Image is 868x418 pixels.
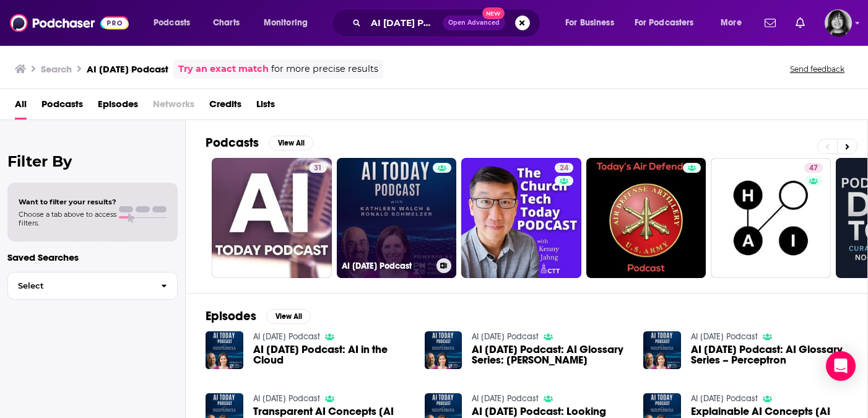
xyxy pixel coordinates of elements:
span: Choose a tab above to access filters. [19,210,116,227]
span: 31 [314,162,322,175]
a: 31 [212,158,332,278]
a: 47 [711,158,831,278]
a: AI Today Podcast: AI Glossary Series: AI Winters [472,344,628,365]
img: AI Today Podcast: AI in the Cloud [206,331,243,369]
a: Podcasts [41,94,83,120]
a: Try an exact match [178,62,269,76]
button: View All [269,136,313,150]
a: AI Today Podcast [472,331,539,342]
img: AI Today Podcast: AI Glossary Series: AI Winters [425,331,462,369]
span: Want to filter your results? [19,198,116,206]
span: For Business [565,14,614,32]
span: Networks [153,94,194,120]
a: AI [DATE] Podcast [337,158,457,278]
button: open menu [557,13,630,33]
button: Send feedback [786,64,848,74]
button: open menu [712,13,757,33]
span: Monitoring [264,14,308,32]
a: AI Today Podcast: AI Glossary Series – Perceptron [691,344,848,365]
h3: AI [DATE] Podcast [87,63,168,75]
h3: AI [DATE] Podcast [342,261,432,271]
button: View All [266,309,311,324]
span: For Podcasters [635,14,694,32]
span: Select [8,282,151,290]
h2: Podcasts [206,135,259,150]
a: Lists [256,94,275,120]
a: AI Today Podcast [691,331,758,342]
a: 47 [804,163,823,173]
a: PodcastsView All [206,135,313,150]
button: Select [7,272,178,300]
a: Show notifications dropdown [791,12,810,33]
input: Search podcasts, credits, & more... [366,13,443,33]
button: open menu [627,13,712,33]
img: Podchaser - Follow, Share and Rate Podcasts [10,11,129,35]
a: Charts [205,13,247,33]
img: User Profile [825,9,852,37]
span: 47 [809,162,818,175]
a: Credits [209,94,241,120]
a: 24 [555,163,573,173]
span: Open Advanced [448,20,500,26]
div: Open Intercom Messenger [826,351,856,381]
a: 31 [309,163,327,173]
a: 24 [461,158,581,278]
h2: Episodes [206,308,256,324]
button: open menu [255,13,324,33]
button: open menu [145,13,206,33]
span: 24 [560,162,568,175]
span: AI [DATE] Podcast: AI Glossary Series: [PERSON_NAME] [472,344,628,365]
span: Podcasts [154,14,190,32]
span: AI [DATE] Podcast: AI in the Cloud [253,344,410,365]
button: Open AdvancedNew [443,15,505,30]
span: More [721,14,742,32]
a: AI Today Podcast [253,393,320,404]
img: AI Today Podcast: AI Glossary Series – Perceptron [643,331,681,369]
span: New [482,7,505,19]
p: Saved Searches [7,251,178,263]
a: AI Today Podcast [472,393,539,404]
button: Show profile menu [825,9,852,37]
a: EpisodesView All [206,308,311,324]
span: AI [DATE] Podcast: AI Glossary Series – Perceptron [691,344,848,365]
span: Logged in as parkdalepublicity1 [825,9,852,37]
a: Episodes [98,94,138,120]
a: AI Today Podcast: AI in the Cloud [253,344,410,365]
a: All [15,94,27,120]
a: Show notifications dropdown [760,12,781,33]
div: Search podcasts, credits, & more... [344,9,552,37]
span: for more precise results [271,62,378,76]
h3: Search [41,63,72,75]
h2: Filter By [7,152,178,170]
span: Charts [213,14,240,32]
a: AI Today Podcast [691,393,758,404]
a: AI Today Podcast [253,331,320,342]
